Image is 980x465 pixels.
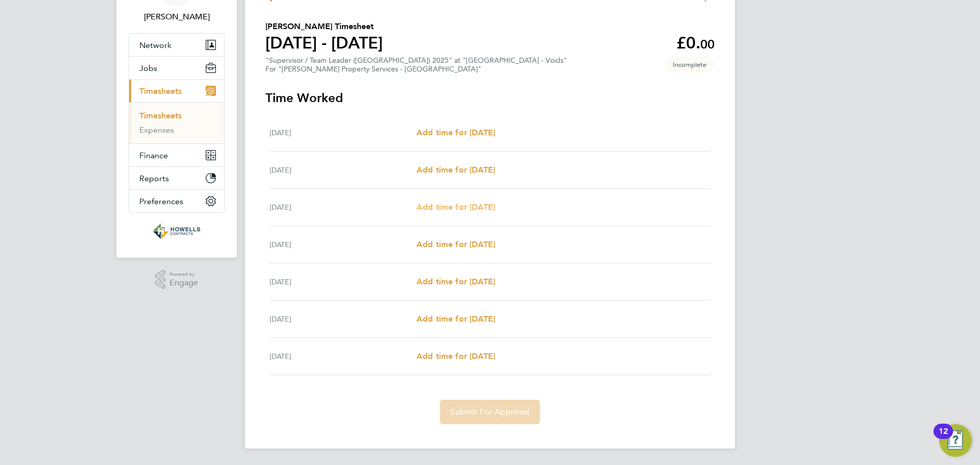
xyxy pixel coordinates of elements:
button: Preferences [129,190,224,212]
span: Bianca Manser [129,11,225,23]
h2: [PERSON_NAME] Timesheet [265,20,383,33]
span: Add time for [DATE] [416,165,495,175]
div: [DATE] [269,238,416,251]
h3: Time Worked [265,90,715,106]
span: Preferences [139,197,183,206]
div: "Supervisor / Team Leader ([GEOGRAPHIC_DATA]) 2025" at "[GEOGRAPHIC_DATA] - Voids" [265,56,567,74]
div: [DATE] [269,276,416,288]
span: Add time for [DATE] [416,277,495,286]
div: Timesheets [129,102,224,143]
button: Finance [129,144,224,166]
a: Add time for [DATE] [416,238,495,251]
button: Jobs [129,57,224,79]
span: Network [139,40,171,50]
img: wearehowells-logo-retina.png [153,223,201,239]
a: Expenses [139,125,174,135]
span: Add time for [DATE] [416,128,495,137]
div: [DATE] [269,313,416,325]
a: Add time for [DATE] [416,164,495,176]
h1: [DATE] - [DATE] [265,33,383,53]
span: Finance [139,151,168,160]
span: This timesheet is Incomplete. [665,56,715,73]
span: Jobs [139,63,157,73]
div: 12 [939,431,948,445]
span: Reports [139,174,169,183]
div: [DATE] [269,127,416,139]
div: [DATE] [269,164,416,176]
span: Powered by [169,270,198,279]
a: Timesheets [139,111,182,120]
a: Go to home page [129,223,225,239]
span: Add time for [DATE] [416,351,495,361]
a: Add time for [DATE] [416,201,495,213]
span: Add time for [DATE] [416,314,495,324]
div: For "[PERSON_NAME] Property Services - [GEOGRAPHIC_DATA]" [265,65,567,74]
a: Powered byEngage [155,270,199,289]
div: [DATE] [269,350,416,362]
a: Add time for [DATE] [416,313,495,325]
button: Network [129,34,224,56]
button: Reports [129,167,224,189]
button: Open Resource Center, 12 new notifications [939,424,972,457]
span: Engage [169,279,198,287]
span: Timesheets [139,86,182,96]
button: Timesheets [129,80,224,102]
app-decimal: £0. [676,33,715,53]
a: Add time for [DATE] [416,350,495,362]
span: Add time for [DATE] [416,202,495,212]
div: [DATE] [269,201,416,213]
span: Add time for [DATE] [416,239,495,249]
a: Add time for [DATE] [416,127,495,139]
a: Add time for [DATE] [416,276,495,288]
span: 00 [700,37,715,52]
